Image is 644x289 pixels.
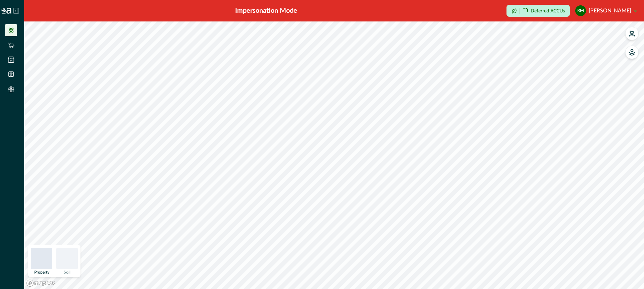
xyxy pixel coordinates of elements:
[64,270,70,274] p: Soil
[575,3,637,19] button: Rodney McIntyre[PERSON_NAME]
[24,21,644,289] canvas: Map
[34,270,49,274] p: Property
[235,6,297,16] div: Impersonation Mode
[531,8,565,13] p: Deferred ACCUs
[1,8,11,14] img: Logo
[26,279,56,287] a: Mapbox logo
